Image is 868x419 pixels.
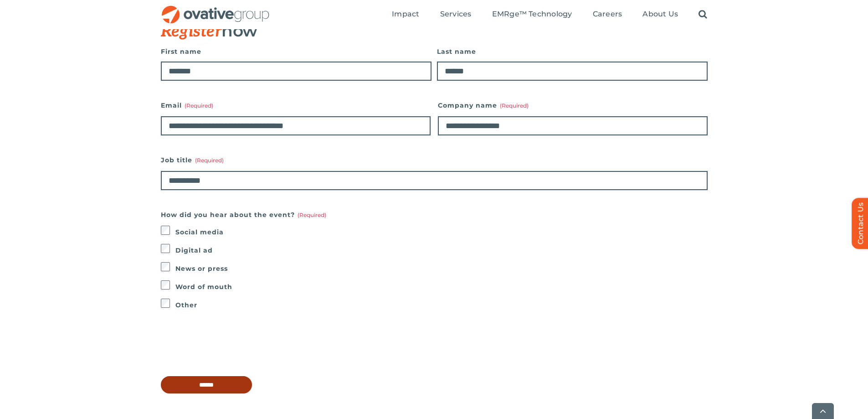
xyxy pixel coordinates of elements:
[161,21,662,41] h3: now
[175,226,708,238] label: Social media
[161,45,431,58] label: First name
[175,299,708,311] label: Other
[500,102,529,109] span: (Required)
[492,10,572,20] a: EMRge™ Technology
[161,330,299,365] iframe: reCAPTCHA
[161,5,270,13] a: OG_Full_horizontal_RGB
[699,10,707,20] a: Search
[437,45,708,58] label: Last name
[593,10,622,20] a: Careers
[642,10,678,20] a: About Us
[438,99,708,112] label: Company name
[593,10,622,19] span: Careers
[492,10,572,19] span: EMRge™ Technology
[161,99,431,112] label: Email
[161,208,326,221] legend: How did you hear about the event?
[440,10,472,19] span: Services
[161,154,708,166] label: Job title
[175,244,708,257] label: Digital ad
[298,212,326,218] span: (Required)
[392,10,419,19] span: Impact
[440,10,472,20] a: Services
[642,10,678,19] span: About Us
[175,280,708,293] label: Word of mouth
[175,262,708,275] label: News or press
[195,157,224,164] span: (Required)
[185,102,213,109] span: (Required)
[161,21,222,41] span: Register
[392,10,419,20] a: Impact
